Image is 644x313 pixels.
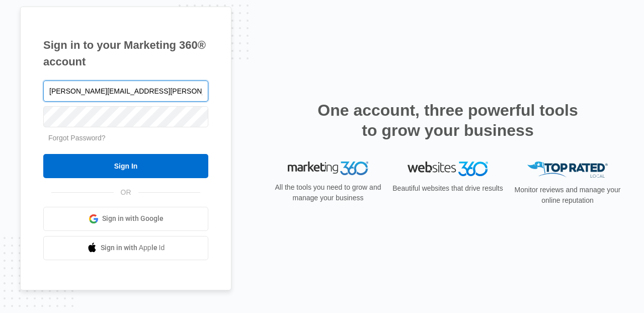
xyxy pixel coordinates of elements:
p: Beautiful websites that drive results [391,183,504,194]
a: Sign in with Google [43,207,208,231]
p: Monitor reviews and manage your online reputation [511,185,624,206]
span: Sign in with Google [102,213,164,224]
img: Websites 360 [408,162,488,176]
input: Email [43,81,208,102]
p: All the tools you need to grow and manage your business [272,182,384,203]
span: Sign in with Apple Id [101,243,165,253]
h2: One account, three powerful tools to grow your business [314,100,581,140]
h1: Sign in to your Marketing 360® account [43,37,208,70]
input: Sign In [43,154,208,178]
a: Sign in with Apple Id [43,236,208,260]
span: OR [114,187,138,198]
img: Marketing 360 [288,162,368,176]
a: Forgot Password? [48,134,106,142]
img: Top Rated Local [527,162,608,178]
